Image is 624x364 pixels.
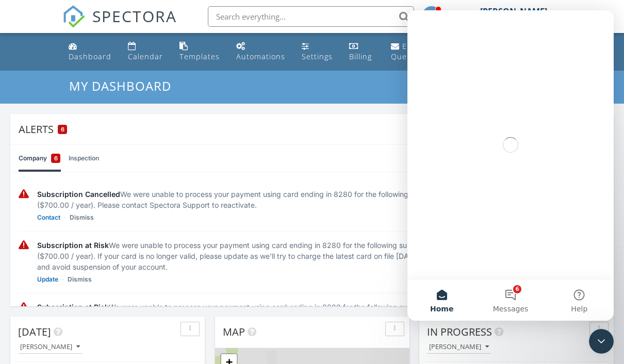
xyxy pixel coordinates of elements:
[223,325,245,339] span: Map
[427,325,492,339] span: In Progress
[429,343,489,351] div: [PERSON_NAME]
[19,189,29,200] img: warning-336e3c8b2db1497d2c3c.svg
[18,325,51,339] span: [DATE]
[19,302,29,312] img: warning-336e3c8b2db1497d2c3c.svg
[302,52,333,61] div: Settings
[70,212,94,223] a: Dismiss
[589,329,614,354] iframe: Intercom live chat
[128,52,163,61] div: Calendar
[391,41,423,61] div: Email Queue
[208,6,414,27] input: Search everything...
[37,189,574,210] div: We were unable to process your payment using card ending in 8280 for the following subscription(s...
[69,77,171,94] span: My Dashboard
[480,6,547,16] div: [PERSON_NAME]
[19,145,60,172] a: Company
[68,274,92,285] a: Dismiss
[37,303,109,311] span: Subscription at Risk
[18,340,82,354] button: [PERSON_NAME]
[64,37,116,67] a: Dashboard
[19,122,591,136] div: Alerts
[124,37,167,67] a: Calendar
[427,340,491,354] button: [PERSON_NAME]
[349,52,372,61] div: Billing
[236,52,285,61] div: Automations
[20,343,80,351] div: [PERSON_NAME]
[407,10,614,321] iframe: Intercom live chat
[37,274,58,285] a: Update
[298,37,337,67] a: Settings
[232,37,289,67] a: Automations (Basic)
[175,37,224,67] a: Templates
[62,5,85,28] img: The Best Home Inspection Software - Spectora
[179,52,220,61] div: Templates
[61,126,64,133] span: 6
[92,5,177,27] span: SPECTORA
[62,14,177,36] a: SPECTORA
[37,190,120,198] span: Subscription Cancelled
[37,302,574,334] div: We were unable to process your payment using card ending in 8280 for the following subscription(s...
[37,240,574,272] div: We were unable to process your payment using card ending in 8280 for the following subscription(s...
[54,153,58,163] span: 6
[37,212,60,223] a: Contact
[19,240,29,251] img: warning-336e3c8b2db1497d2c3c.svg
[69,145,99,172] a: Inspection
[387,37,441,67] a: Email Queue
[345,37,379,67] a: Billing
[69,52,111,61] div: Dashboard
[37,241,109,250] span: Subscription at Risk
